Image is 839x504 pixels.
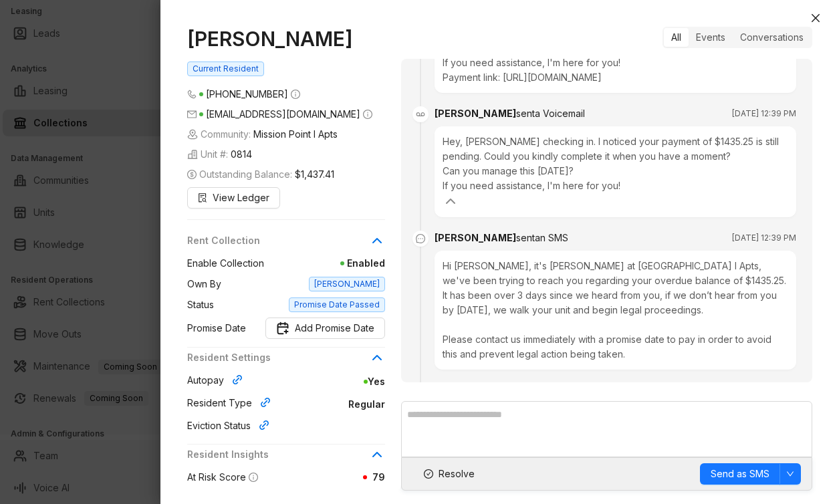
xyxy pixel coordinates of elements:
[516,232,568,243] span: sent an SMS
[187,110,197,119] span: mail
[253,127,338,142] span: Mission Point I Apts
[187,129,198,140] img: building-icon
[187,447,385,470] div: Resident Insights
[786,470,794,478] span: down
[412,106,429,122] img: Voicemail Icon
[187,61,264,76] span: Current Resident
[187,233,369,248] span: Rent Collection
[276,322,289,335] img: Promise Date
[435,231,568,245] div: [PERSON_NAME]
[443,134,788,193] div: Hey, [PERSON_NAME] checking in. I noticed your payment of $1435.25 is still pending. Could you ki...
[412,231,429,247] span: message
[206,108,360,120] span: [EMAIL_ADDRESS][DOMAIN_NAME]
[439,467,475,481] span: Resolve
[187,149,198,160] img: building-icon
[309,277,385,291] span: [PERSON_NAME]
[187,187,280,209] button: View Ledger
[732,231,796,245] span: [DATE] 12:39 PM
[187,167,334,182] span: Outstanding Balance:
[808,10,824,26] button: Close
[187,350,369,365] span: Resident Settings
[187,27,385,51] h1: [PERSON_NAME]
[732,107,796,120] span: [DATE] 12:39 PM
[206,88,288,100] span: [PHONE_NUMBER]
[663,27,812,48] div: segmented control
[733,28,811,47] div: Conversations
[264,256,385,271] span: Enabled
[664,28,689,47] div: All
[291,90,300,99] span: info-circle
[187,373,248,390] div: Autopay
[372,471,385,483] span: 79
[187,321,246,336] span: Promise Date
[435,106,585,121] div: [PERSON_NAME]
[187,147,252,162] span: Unit #:
[187,396,276,413] div: Resident Type
[187,277,221,291] span: Own By
[295,321,374,336] span: Add Promise Date
[265,318,385,339] button: Promise DateAdd Promise Date
[689,28,733,47] div: Events
[412,463,486,485] button: Resolve
[198,193,207,203] span: file-search
[711,467,769,481] span: Send as SMS
[295,167,334,182] span: $1,437.41
[700,463,780,485] button: Send as SMS
[424,469,433,479] span: check-circle
[363,110,372,119] span: info-circle
[187,170,197,179] span: dollar
[516,108,585,119] span: sent a Voicemail
[187,471,246,483] span: At Risk Score
[187,90,197,99] span: phone
[187,418,275,436] div: Eviction Status
[213,191,269,205] span: View Ledger
[276,397,385,412] span: Regular
[435,251,796,370] div: Hi [PERSON_NAME], it's [PERSON_NAME] at [GEOGRAPHIC_DATA] I Apts, we've been trying to reach you ...
[187,297,214,312] span: Status
[187,233,385,256] div: Rent Collection
[289,297,385,312] span: Promise Date Passed
[248,374,385,389] span: Yes
[231,147,252,162] span: 0814
[810,13,821,23] span: close
[249,473,258,482] span: info-circle
[187,447,369,462] span: Resident Insights
[187,350,385,373] div: Resident Settings
[187,256,264,271] span: Enable Collection
[187,127,338,142] span: Community:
